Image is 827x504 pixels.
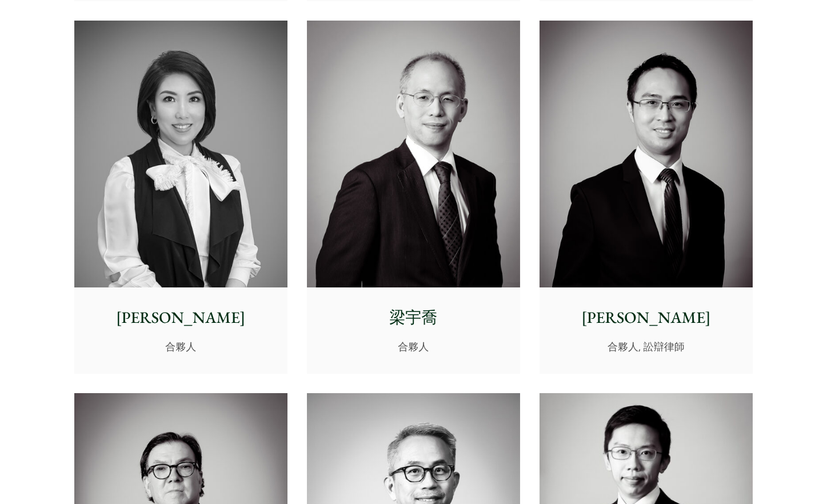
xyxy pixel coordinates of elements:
[549,339,744,354] p: 合夥人, 訟辯律師
[74,21,287,374] a: [PERSON_NAME] 合夥人
[549,306,744,330] p: [PERSON_NAME]
[83,306,278,330] p: [PERSON_NAME]
[540,21,753,374] a: [PERSON_NAME] 合夥人, 訟辯律師
[316,339,511,354] p: 合夥人
[316,306,511,330] p: 梁宇喬
[83,339,278,354] p: 合夥人
[307,21,520,374] a: 梁宇喬 合夥人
